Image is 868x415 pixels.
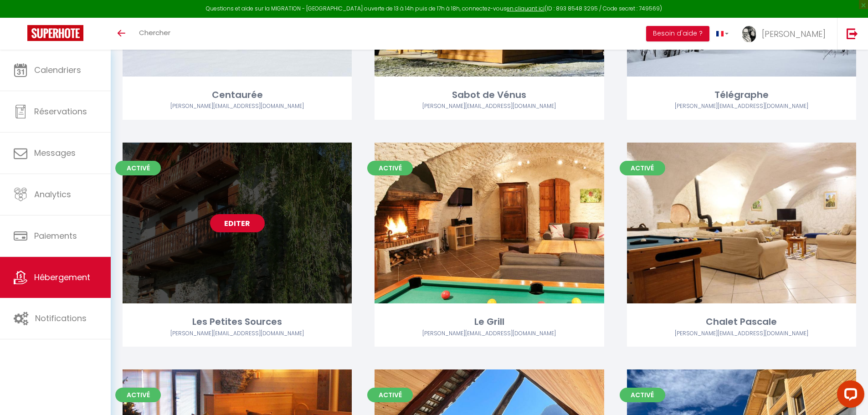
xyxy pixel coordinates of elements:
div: Sabot de Vénus [375,88,604,102]
div: Télégraphe [627,88,856,102]
img: logout [847,28,858,39]
span: Activé [367,388,413,402]
a: Editer [210,214,265,232]
div: Les Petites Sources [123,315,352,329]
button: Besoin d'aide ? [646,26,709,41]
div: Airbnb [375,102,604,111]
span: Analytics [34,189,71,200]
a: Editer [714,214,769,232]
a: ... [PERSON_NAME] [735,18,837,50]
span: Activé [115,388,161,402]
a: en cliquant ici [507,5,544,12]
a: Chercher [132,18,177,50]
div: Airbnb [627,329,856,338]
a: Editer [462,214,517,232]
span: Activé [115,161,161,175]
img: ... [742,26,756,42]
div: Chalet Pascale [627,315,856,329]
span: Chercher [139,28,170,37]
span: Calendriers [34,64,81,76]
div: Airbnb [123,102,352,111]
span: Messages [34,147,76,159]
span: Hébergement [34,272,90,283]
img: Super Booking [27,25,83,41]
iframe: LiveChat chat widget [830,377,868,415]
div: Centaurée [123,88,352,102]
div: Le Grill [375,315,604,329]
div: Airbnb [375,329,604,338]
span: Paiements [34,230,77,241]
span: Activé [367,161,413,175]
div: Airbnb [123,329,352,338]
span: Activé [620,161,665,175]
span: Réservations [34,106,87,117]
span: [PERSON_NAME] [762,28,826,40]
span: Notifications [35,313,87,324]
div: Airbnb [627,102,856,111]
span: Activé [620,388,665,402]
